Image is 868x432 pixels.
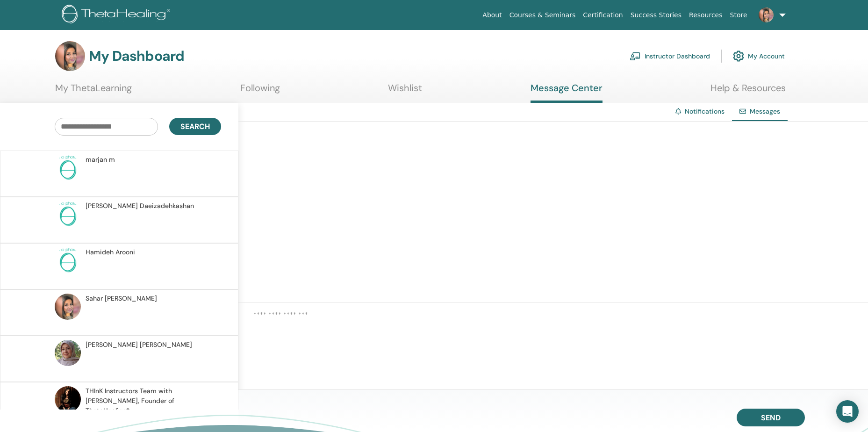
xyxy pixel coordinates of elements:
[506,7,580,24] a: Courses & Seminars
[169,118,221,135] button: Search
[836,400,859,423] div: Open Intercom Messenger
[685,107,725,115] a: Notifications
[733,48,744,64] img: cog.svg
[479,7,505,24] a: About
[180,122,210,131] span: Search
[86,155,115,165] span: marjan m
[55,386,81,412] img: default.jpg
[630,52,641,60] img: chalkboard-teacher.svg
[759,7,774,22] img: default.jpg
[240,82,280,101] a: Following
[733,46,785,66] a: My Account
[55,82,132,101] a: My ThetaLearning
[710,82,786,101] a: Help & Resources
[89,48,184,65] h3: My Dashboard
[86,340,192,350] span: [PERSON_NAME] [PERSON_NAME]
[86,294,157,303] span: Sahar [PERSON_NAME]
[55,41,85,71] img: default.jpg
[86,247,135,257] span: Hamideh Arooni
[531,82,603,103] a: Message Center
[630,46,710,66] a: Instructor Dashboard
[62,5,173,26] img: logo.png
[737,409,805,426] button: Send
[55,340,81,366] img: default.jpg
[761,413,781,423] span: Send
[627,7,685,24] a: Success Stories
[579,7,626,24] a: Certification
[86,386,218,416] span: THInK Instructors Team with [PERSON_NAME], Founder of ThetaHealing®
[55,294,81,320] img: default.jpg
[726,7,751,24] a: Store
[685,7,726,24] a: Resources
[55,155,81,181] img: no-photo.png
[86,201,194,211] span: [PERSON_NAME] Daeizadehkashan
[55,247,81,274] img: no-photo.png
[388,82,422,101] a: Wishlist
[750,107,780,115] span: Messages
[55,201,81,227] img: no-photo.png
